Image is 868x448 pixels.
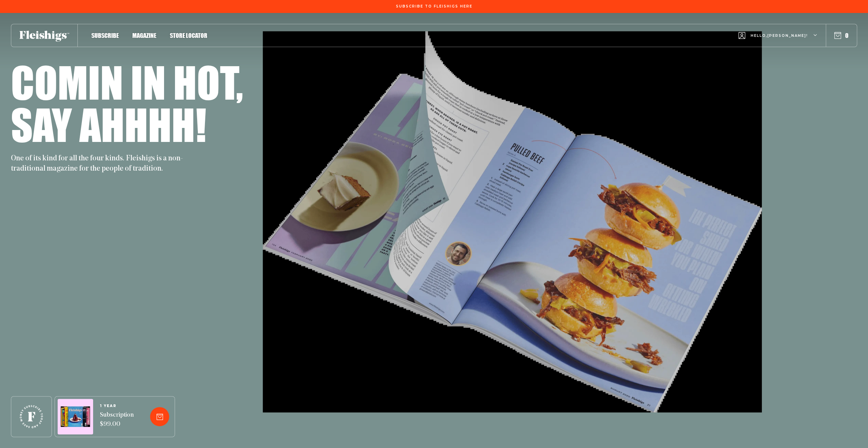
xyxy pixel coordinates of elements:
[61,406,90,427] img: Magazines image
[132,32,156,39] span: Magazine
[132,31,156,40] a: Magazine
[100,404,134,429] a: 1 YEARSubscription $99.00
[738,22,818,49] button: Hello,[PERSON_NAME]!
[11,103,206,145] h1: Say ahhhh!
[834,32,849,39] button: 0
[395,4,474,8] a: Subscribe To Fleishigs Here
[396,4,472,9] span: Subscribe To Fleishigs Here
[91,32,119,39] span: Subscribe
[11,154,188,174] p: One of its kind for all the four kinds. Fleishigs is a non-traditional magazine for the people of...
[170,31,207,40] a: Store locator
[91,31,119,40] a: Subscribe
[100,411,134,429] span: Subscription $99.00
[100,404,134,408] span: 1 YEAR
[751,33,808,49] span: Hello, [PERSON_NAME] !
[11,61,243,103] h1: Comin in hot,
[170,32,207,39] span: Store locator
